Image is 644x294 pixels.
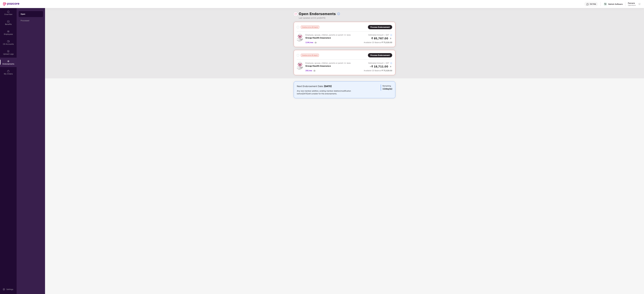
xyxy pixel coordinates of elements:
[299,11,336,17] h1: Open Endorsements
[337,12,340,15] img: svg+xml;base64,PHN2ZyBpZD0iSW5mb18tXzMyeDMyIiBkYXRhLW5hbWU9IkluZm8gLSAzMngzMiIgeG1sbnM9Imh0dHA6Ly...
[299,17,340,19] div: Last Updated on 3:41 pm[DATE]
[390,34,392,36] img: svg+xml;base64,PHN2ZyBpZD0iSW5mb18tXzMyeDMyIiBkYXRhLW5hbWU9IkluZm8gLSAzMngzMiIgeG1sbnM9Imh0dHA6Ly...
[315,41,317,43] img: svg+xml;base64,PHN2ZyBpZD0iRG93bmxvYWQtMzJ4MzIiIHhtbG5zPSJodHRwOi8vd3d3LnczLm9yZy8yMDAwL3N2ZyIgd2...
[389,65,392,68] img: svg+xml;base64,PHN2ZyBpZD0iQmFjay0yMHgyMCIgeG1sbnM9Imh0dHA6Ly93d3cudzMub3JnLzIwMDAvc3ZnIiB3aWR0aD...
[604,3,606,6] span: N
[389,37,392,40] img: svg+xml;base64,PHN2ZyBpZD0iQmFjay0yMHgyMCIgeG1sbnM9Imh0dHA6Ly93d3cudzMub3JnLzIwMDAvc3ZnIiB3aWR0aD...
[364,41,392,44] div: ₹ 75,028.00
[7,20,10,23] img: svg+xml;base64,PHN2ZyBpZD0iQmVuZWZpdHMiIHhtbG5zPSJodHRwOi8vd3d3LnczLm9yZy8yMDAwL3N2ZyIgd2lkdGg9Ij...
[364,69,392,72] div: ₹ 75,028.00
[3,288,5,291] img: svg+xml;base64,PHN2ZyBpZD0iU2V0dGluZy0yMHgyMCIgeG1sbnM9Imh0dHA6Ly93d3cudzMub3JnLzIwMDAvc3ZnIiB3aW...
[371,36,388,40] h2: ₹ 85,767.00
[7,10,10,13] img: svg+xml;base64,PHN2ZyBpZD0iSG9tZSIgeG1sbnM9Imh0dHA6Ly93d3cudzMub3JnLzIwMDAvc3ZnIiB3aWR0aD0iMjAiIG...
[390,62,392,64] img: svg+xml;base64,PHN2ZyBpZD0iSW5mb18tXzMyeDMyIiBkYXRhLW5hbWU9IkluZm8gLSAzMngzMiIgeG1sbnM9Imh0dHA6Ly...
[3,2,19,6] img: New Pazcare Logo
[305,69,312,72] span: 20 Lives
[638,3,640,5] img: svg+xml;base64,PHN2ZyBpZD0iRHJvcGRvd24tMzJ4MzIiIHhtbG5zPSJodHRwOi8vd3d3LnczLm9yZy8yMDAwL3N2ZyIgd2...
[297,90,359,95] div: Any new member addition, existing member deletion/modification before [DATE] will consider for th...
[383,87,392,91] h3: 12 day(s)
[21,20,41,22] div: Processed
[305,41,313,44] span: 124 Lives
[7,50,10,52] img: svg+xml;base64,PHN2ZyBpZD0iVXBsb2FkX0xvZ3MiIGRhdGEtbmFtZT0iVXBsb2FkIExvZ3MiIHhtbG5zPSJodHRwOi8vd3...
[364,41,381,43] span: Available CD Balance
[294,13,297,15] img: svg+xml;base64,PHN2ZyBpZD0iUmVsb2FkLTMyeDMyIiB4bWxucz0iaHR0cDovL3d3dy53My5vcmcvMjAwMC9zdmciIHdpZH...
[297,34,303,41] img: svg+xml;base64,PHN2ZyB4bWxucz0iaHR0cDovL3d3dy53My5vcmcvMjAwMC9zdmciIHdpZHRoPSI0Ny43MTQiIGhlaWdodD...
[313,70,315,72] img: svg+xml;base64,PHN2ZyBpZD0iRG93bmxvYWQtMzJ4MzIiIHhtbG5zPSJodHRwOi8vd3d3LnczLm9yZy8yMDAwL3N2ZyIgd2...
[301,54,319,57] div: Overdue since 18 day(s)
[590,3,596,5] div: Get Help
[6,288,14,291] div: Settings
[297,62,303,69] img: svg+xml;base64,PHN2ZyB4bWxucz0iaHR0cDovL3d3dy53My5vcmcvMjAwMC9zdmciIHdpZHRoPSI0Ny43MTQiIGhlaWdodD...
[305,62,351,64] div: Employee, spouse, children, parents or parent-in-laws
[7,70,10,72] img: svg+xml;base64,PHN2ZyBpZD0iTXlfT3JkZXJzIiBkYXRhLW5hbWU9Ik15IE9yZGVycyIgeG1sbnM9Imh0dHA6Ly93d3cudz...
[21,13,41,15] div: Open
[324,85,332,88] b: [DATE]
[370,26,390,29] div: Process Endorsement
[364,62,392,64] div: Estimated Amount + GST
[301,26,319,29] div: Overdue since 49 day(s)
[305,36,351,40] h3: Group Health Insurance
[370,54,390,57] div: Process Endorsement
[297,85,359,88] div: Next Endorsement Date:
[305,64,351,68] h3: Group Health Insurance
[370,64,388,69] h2: -₹ 18,711.00
[7,60,10,62] img: svg+xml;base64,PHN2ZyBpZD0iRW5kb3JzZW1lbnRzIiB4bWxucz0iaHR0cDovL3d3dy53My5vcmcvMjAwMC9zdmciIHdpZH...
[7,40,10,43] img: svg+xml;base64,PHN2ZyBpZD0iQ0RfQWNjb3VudHMiIGRhdGEtbmFtZT0iQ0QgQWNjb3VudHMiIHhtbG5zPSJodHRwOi8vd3...
[628,4,636,6] div: Operations
[608,3,623,5] div: Nehish Software
[364,69,381,72] span: Available CD Balance
[364,34,392,36] div: Estimated Amount + GST
[7,30,10,33] img: svg+xml;base64,PHN2ZyBpZD0iRW1wbG95ZWVzIiB4bWxucz0iaHR0cDovL3d3dy53My5vcmcvMjAwMC9zdmciIHdpZHRoPS...
[305,34,351,36] div: Employee, spouse, children, parents or parent-in-laws
[586,3,589,6] img: svg+xml;base64,PHN2ZyBpZD0iSGVscC0zMngzMiIgeG1sbnM9Imh0dHA6Ly93d3cudzMub3JnLzIwMDAvc3ZnIiB3aWR0aD...
[628,2,636,4] div: Pazcare
[381,85,392,91] div: Remaining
